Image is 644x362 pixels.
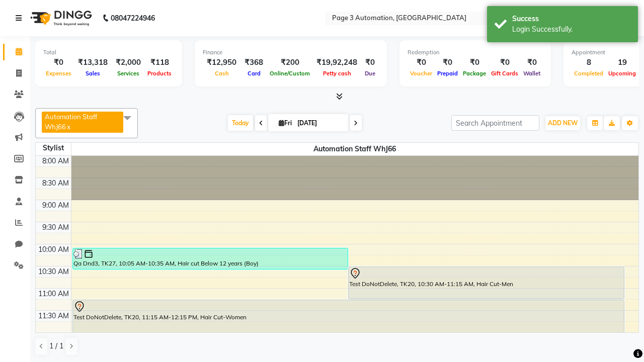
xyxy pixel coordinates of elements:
[43,48,174,57] div: Total
[545,116,580,130] button: ADD NEW
[111,4,155,32] b: 08047224946
[43,70,74,77] span: Expenses
[115,70,142,77] span: Services
[40,222,71,233] div: 9:30 AM
[435,57,460,68] div: ₹0
[71,143,639,155] span: Automation Staff WhJ66
[460,57,489,68] div: ₹0
[245,70,263,77] span: Card
[606,57,638,68] div: 19
[320,70,354,77] span: Petty cash
[26,4,95,32] img: logo
[435,70,460,77] span: Prepaid
[267,70,312,77] span: Online/Custom
[145,70,174,77] span: Products
[548,119,578,127] span: ADD NEW
[73,300,624,343] div: Test DoNotDelete, TK20, 11:15 AM-12:15 PM, Hair Cut-Women
[267,57,312,68] div: ₹200
[361,57,379,68] div: ₹0
[606,70,638,77] span: Upcoming
[408,48,543,57] div: Redemption
[73,248,348,269] div: Qa Dnd3, TK27, 10:05 AM-10:35 AM, Hair cut Below 12 years (Boy)
[40,156,71,166] div: 8:00 AM
[203,57,240,68] div: ₹12,950
[145,57,174,68] div: ₹118
[40,178,71,189] div: 8:30 AM
[43,57,74,68] div: ₹0
[512,24,630,35] div: Login Successfully.
[45,113,97,131] span: Automation Staff WhJ66
[74,57,112,68] div: ₹13,318
[408,70,435,77] span: Voucher
[276,119,294,127] span: Fri
[228,115,253,131] span: Today
[521,57,543,68] div: ₹0
[36,311,71,321] div: 11:30 AM
[40,200,71,211] div: 9:00 AM
[349,267,624,299] div: Test DoNotDelete, TK20, 10:30 AM-11:15 AM, Hair Cut-Men
[408,57,435,68] div: ₹0
[83,70,103,77] span: Sales
[240,57,267,68] div: ₹368
[312,57,361,68] div: ₹19,92,248
[36,266,71,277] div: 10:30 AM
[451,115,539,131] input: Search Appointment
[489,57,521,68] div: ₹0
[521,70,543,77] span: Wallet
[49,341,63,351] span: 1 / 1
[512,14,630,24] div: Success
[460,70,489,77] span: Package
[112,57,145,68] div: ₹2,000
[66,123,70,131] a: x
[572,57,606,68] div: 8
[203,48,379,57] div: Finance
[572,70,606,77] span: Completed
[489,70,521,77] span: Gift Cards
[36,289,71,299] div: 11:00 AM
[362,70,378,77] span: Due
[36,244,71,255] div: 10:00 AM
[36,143,71,153] div: Stylist
[212,70,231,77] span: Cash
[294,116,345,131] input: 2025-10-03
